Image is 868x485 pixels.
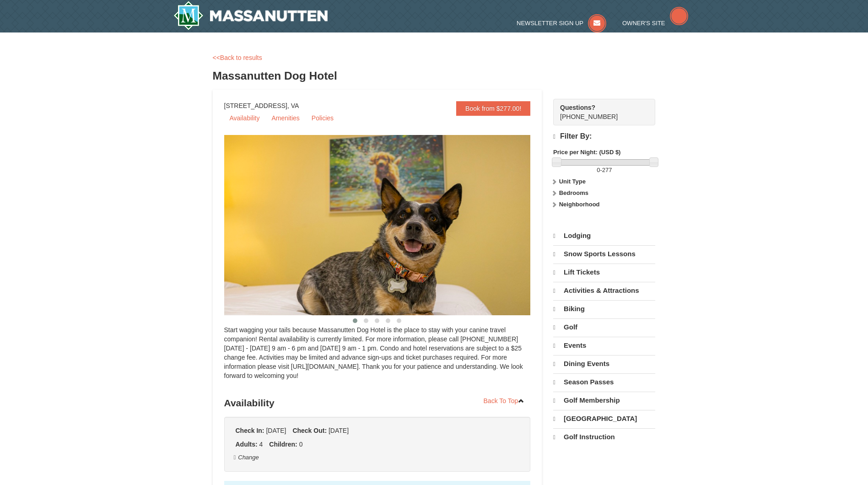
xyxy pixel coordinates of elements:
h3: Massanutten Dog Hotel [213,67,656,85]
a: Biking [553,300,655,318]
strong: Unit Type [559,178,586,185]
span: Owner's Site [622,20,665,27]
a: Events [553,337,655,354]
span: 0 [299,441,303,448]
h4: Filter By: [553,132,655,141]
a: Massanutten Resort [173,1,328,30]
button: Change [233,453,259,463]
a: <<Back to results [213,54,262,61]
span: [DATE] [329,427,349,434]
a: Lift Tickets [553,264,655,281]
a: Policies [306,111,339,125]
a: Golf Instruction [553,428,655,446]
a: Book from $277.00! [456,101,530,116]
strong: Price per Night: (USD $) [553,149,620,156]
a: Lodging [553,227,655,244]
a: Golf [553,318,655,336]
a: Dining Events [553,355,655,372]
img: 27428181-5-81c892a3.jpg [224,135,554,315]
strong: Check In: [236,427,264,434]
a: Back To Top [478,394,531,408]
label: - [553,166,655,175]
a: Amenities [266,111,305,125]
strong: Check Out: [292,427,327,434]
strong: Adults: [236,441,258,448]
a: Snow Sports Lessons [553,245,655,263]
strong: Bedrooms [559,189,588,196]
a: Newsletter Sign Up [517,20,606,27]
a: Golf Membership [553,392,655,409]
strong: Neighborhood [559,201,600,208]
strong: Children: [269,441,297,448]
a: Season Passes [553,373,655,391]
span: Newsletter Sign Up [517,20,583,27]
a: Owner's Site [622,20,688,27]
img: Massanutten Resort Logo [173,1,328,30]
h3: Availability [224,394,531,412]
div: Start wagging your tails because Massanutten Dog Hotel is the place to stay with your canine trav... [224,325,531,389]
a: [GEOGRAPHIC_DATA] [553,410,655,427]
span: [PHONE_NUMBER] [560,103,639,120]
span: 277 [602,167,612,173]
span: 4 [259,441,263,448]
a: Availability [224,111,265,125]
span: [DATE] [266,427,286,434]
a: Activities & Attractions [553,282,655,299]
strong: Questions? [560,104,595,111]
span: 0 [597,167,600,173]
